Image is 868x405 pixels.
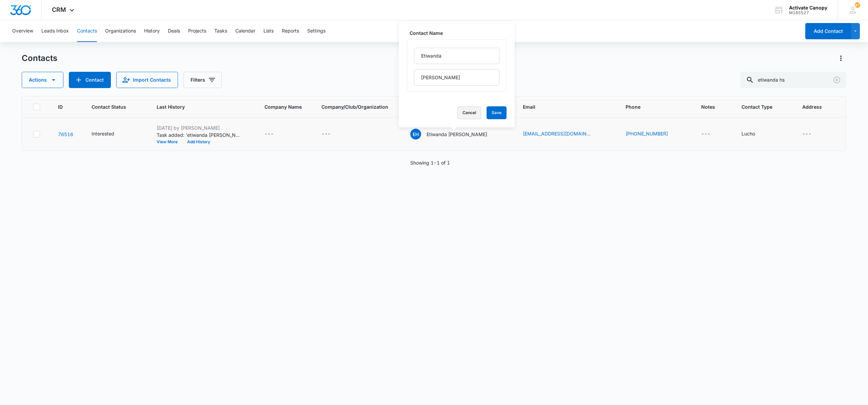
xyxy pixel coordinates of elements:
a: [EMAIL_ADDRESS][DOMAIN_NAME] [523,130,591,137]
div: --- [321,130,331,138]
button: Add Contact [805,23,851,39]
span: Contact Type [742,103,776,110]
div: Company Name - - Select to Edit Field [264,130,286,138]
span: Company Name [264,103,305,110]
p: Task added: 'etiwanda [PERSON_NAME]- waiting on [PERSON_NAME] response' [157,131,241,138]
button: Cancel [457,106,481,119]
button: Organizations [105,20,136,42]
button: Calendar [235,20,255,42]
h1: Contacts [22,53,57,63]
button: Settings [307,20,325,42]
p: [DATE] by [PERSON_NAME] . [157,124,241,131]
span: Company/Club/Organization [321,103,394,110]
span: ID [58,103,65,110]
a: [PHONE_NUMBER] [626,130,668,137]
div: Address - - Select to Edit Field [802,130,824,138]
input: Search Contacts [741,72,846,88]
label: Contact Name [410,29,509,37]
div: Phone - (909) 303-0801 - Select to Edit Field [626,130,680,138]
p: Showing 1-1 of 1 [410,159,450,166]
div: account name [789,5,827,10]
div: --- [264,130,274,138]
button: Filters [183,72,222,88]
div: Contact Name - Etiwanda Hs - phil - Select to Edit Field [410,129,499,140]
button: Deals [168,20,180,42]
button: Reports [282,20,299,42]
button: Actions [835,53,846,64]
div: Contact Status - Interested - Select to Edit Field [92,130,126,138]
button: View More [157,140,182,144]
button: Add History [182,140,215,144]
div: Notes - - Select to Edit Field [701,130,723,138]
div: --- [701,130,710,138]
button: Clear [831,74,842,85]
button: Projects [188,20,206,42]
input: First Name [414,48,499,64]
button: Tasks [214,20,227,42]
div: Contact Type - Lucho - Select to Edit Field [742,130,767,138]
span: 47 [855,2,860,8]
button: Contacts [77,20,97,42]
a: Navigate to contact details page for Etiwanda Hs - phil [58,131,73,137]
span: Notes [701,103,725,110]
span: Phone [626,103,675,110]
button: Actions [22,72,63,88]
div: Lucho [742,130,755,137]
div: --- [802,130,811,138]
div: Interested [92,130,114,137]
p: Etiwanda [PERSON_NAME] [427,131,487,138]
span: Contact Status [92,103,130,110]
div: notifications count [855,2,860,8]
button: Lists [263,20,274,42]
div: Email - phillipcastillo81@gmail.com - Select to Edit Field [523,130,603,138]
span: EH [410,129,421,140]
button: Save [487,106,507,119]
button: Leads Inbox [41,20,69,42]
button: Overview [12,20,33,42]
button: Add Contact [69,72,111,88]
div: Company/Club/Organization - - Select to Edit Field [321,130,343,138]
span: Address [802,103,825,110]
button: Import Contacts [116,72,178,88]
div: account id [789,10,827,15]
span: Email [523,103,599,110]
span: Last History [157,103,238,110]
button: History [144,20,160,42]
span: CRM [52,6,66,13]
input: Last Name [414,69,499,86]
